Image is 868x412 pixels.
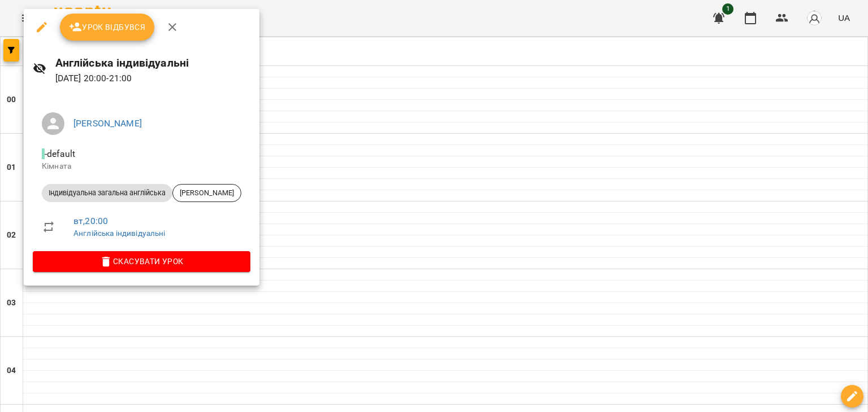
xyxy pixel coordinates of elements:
p: [DATE] 20:00 - 21:00 [55,72,250,85]
span: Урок відбувся [69,20,146,34]
p: Кімната [42,161,241,172]
button: Урок відбувся [60,14,155,41]
span: - default [42,148,77,159]
h6: Англійська індивідуальні [55,54,250,72]
a: [PERSON_NAME] [73,118,142,129]
button: Скасувати Урок [33,251,250,271]
span: Індивідуальна загальна англійська [42,188,172,198]
span: [PERSON_NAME] [173,188,241,198]
div: [PERSON_NAME] [172,184,241,202]
a: вт , 20:00 [73,216,108,226]
a: Англійська індивідуальні [73,229,166,238]
span: Скасувати Урок [42,255,241,268]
